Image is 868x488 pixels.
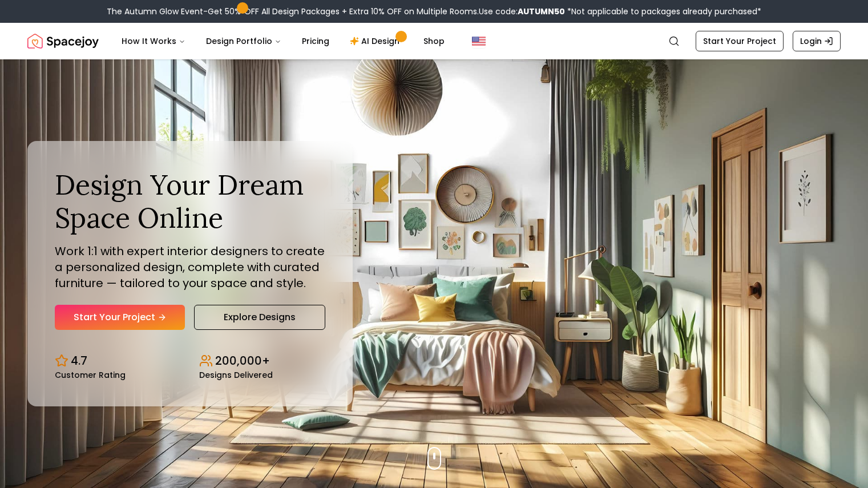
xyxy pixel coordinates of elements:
button: Design Portfolio [197,30,290,53]
div: The Autumn Glow Event-Get 50% OFF All Design Packages + Extra 10% OFF on Multiple Rooms. [107,6,761,17]
a: Login [793,31,841,51]
p: 4.7 [71,353,87,369]
a: Explore Designs [194,305,325,330]
nav: Global [27,23,841,59]
a: Start Your Project [696,31,784,51]
a: Start Your Project [55,305,185,330]
img: Spacejoy Logo [27,30,99,53]
a: Pricing [293,30,338,53]
span: Use code: [479,6,565,17]
h1: Design Your Dream Space Online [55,168,325,234]
p: 200,000+ [215,353,270,369]
a: AI Design [341,30,412,53]
div: Design stats [55,344,325,379]
button: How It Works [112,30,195,53]
small: Customer Rating [55,371,126,379]
img: United States [472,34,486,48]
small: Designs Delivered [199,371,273,379]
span: *Not applicable to packages already purchased* [565,6,761,17]
p: Work 1:1 with expert interior designers to create a personalized design, complete with curated fu... [55,243,325,291]
nav: Main [112,30,454,53]
a: Shop [414,30,454,53]
a: Spacejoy [27,30,99,53]
b: AUTUMN50 [518,6,565,17]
